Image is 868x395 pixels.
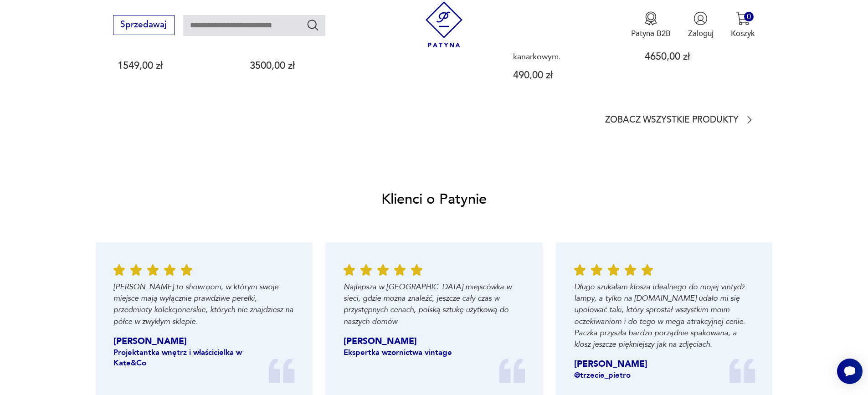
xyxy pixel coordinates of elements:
[631,28,671,39] p: Patyna B2B
[624,264,636,276] img: Ikona gwiazdy
[736,11,750,26] img: Ikona koszyka
[344,264,355,276] img: Ikona gwiazdy
[269,359,294,383] img: Ikona cudzysłowia
[591,264,602,276] img: Ikona gwiazdy
[250,25,355,52] p: [PERSON_NAME] dla DUX, model Contourett Roto, 1962 r.
[344,281,524,327] p: Najlepsza w [GEOGRAPHIC_DATA] miejscówka w sieci, gdzie można znaleźć, jeszcze cały czas w przyst...
[631,11,671,39] a: Ikona medaluPatyna B2B
[513,71,619,80] p: 490,00 zł
[118,61,223,71] p: 1549,00 zł
[113,335,249,347] p: [PERSON_NAME]
[113,347,249,368] p: Projektantka wnętrz i właścicielka w Kate&Co
[607,264,619,276] img: Ikona gwiazdy
[411,264,422,276] img: Ikona gwiazdy
[731,28,755,39] p: Koszyk
[377,264,389,276] img: Ikona gwiazdy
[574,370,709,380] p: @trzecie_pietro
[113,281,294,327] p: [PERSON_NAME] to showroom, w którym swoje miejsce mają wyłącznie prawdziwe perełki, przedmioty ko...
[688,11,714,39] button: Zaloguj
[605,117,739,124] p: Zobacz wszystkie produkty
[693,11,708,26] img: Ikonka użytkownika
[394,264,406,276] img: Ikona gwiazdy
[574,264,585,276] img: Ikona gwiazdy
[731,11,755,39] button: 0Koszyk
[744,12,754,21] div: 0
[181,264,192,276] img: Ikona gwiazdy
[631,11,671,39] button: Patyna B2B
[118,25,223,52] p: Fotel tekowy zielony, duński design, lata 70., produkcja: [PERSON_NAME]
[250,61,355,71] p: 3500,00 zł
[688,28,714,39] p: Zaloguj
[574,281,755,350] p: Długo szukałam klosza idealnego do mojej vintydż lampy, a tylko na [DOMAIN_NAME] udało mi się upo...
[344,335,479,347] p: [PERSON_NAME]
[306,18,319,31] button: Szukaj
[729,359,755,383] img: Ikona cudzysłowia
[381,190,487,209] h2: Klienci o Patynie
[130,264,142,276] img: Ikona gwiazdy
[113,22,175,29] a: Sprzedawaj
[645,52,750,62] p: 4650,00 zł
[499,359,524,383] img: Ikona cudzysłowia
[113,264,125,276] img: Ikona gwiazdy
[147,264,159,276] img: Ikona gwiazdy
[644,11,658,26] img: Ikona medalu
[344,347,479,358] p: Ekspertka wzornictwa vintage
[360,264,372,276] img: Ikona gwiazdy
[837,359,863,384] iframe: Smartsupp widget button
[513,25,619,62] p: Dwie pufy z niebieską poduchą. Drewno malowane lakierem w kolorze kanarkowym.
[113,15,175,35] button: Sprzedawaj
[164,264,175,276] img: Ikona gwiazdy
[641,264,652,276] img: Ikona gwiazdy
[574,358,709,370] p: [PERSON_NAME]
[421,1,467,47] img: Patyna - sklep z meblami i dekoracjami vintage
[605,114,755,125] a: Zobacz wszystkie produkty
